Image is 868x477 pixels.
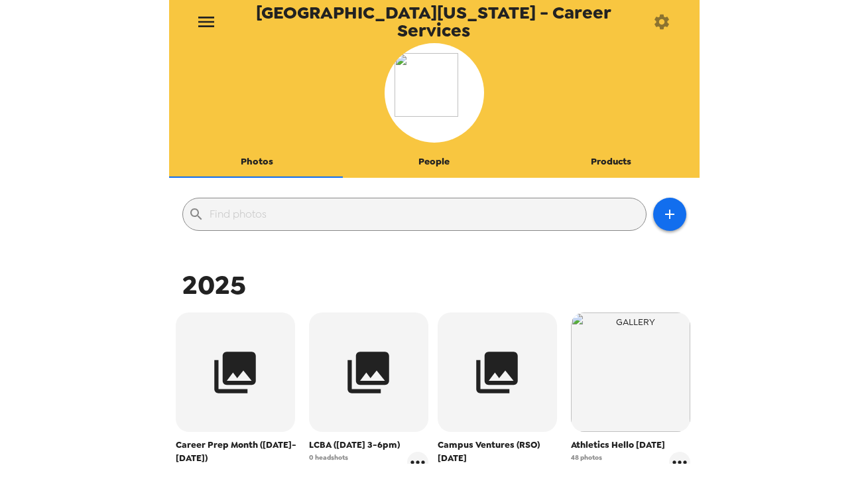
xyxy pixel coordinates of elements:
img: org logo [395,53,474,133]
span: 2025 [182,267,246,303]
span: Campus Ventures (RSO) [DATE] [438,439,562,465]
button: People [345,146,523,178]
img: gallery [571,312,690,432]
span: 0 headshots [309,452,348,462]
span: [DATE] [571,462,602,472]
button: Products [523,146,700,178]
span: Career Prep Month ([DATE]-[DATE]) [176,439,300,465]
input: Find photos [210,204,641,225]
span: 48 photos [571,452,602,462]
button: gallery menu [669,452,690,473]
span: [DATE] [309,462,348,472]
span: LCBA ([DATE] 3-6pm) [309,439,428,452]
span: Athletics Hello [DATE] [571,439,690,452]
button: Photos [169,146,346,178]
button: gallery menu [407,452,428,473]
span: [GEOGRAPHIC_DATA][US_STATE] - Career Services [227,4,641,39]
